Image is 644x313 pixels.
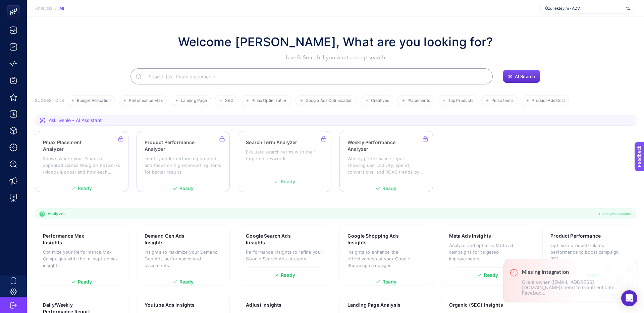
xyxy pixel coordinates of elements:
a: Weekly Performance AnalyzerWeekly performance report showing user activity, spend, conversions, a... [339,131,433,192]
span: Pmax Optimization [252,98,287,103]
span: Ready [484,273,498,277]
span: Ready [382,279,397,284]
span: Pmax terms [491,98,514,103]
span: SEO [225,98,233,103]
span: Budget Allocation [77,98,111,103]
span: / [55,5,57,11]
h3: Product Performance [550,233,601,239]
a: Google Search Ads InsightsPerformance insights to refine your Google Search Ads strategy.Ready [238,225,331,286]
h3: Demand Gen Ads Insights [145,233,201,246]
h3: Organic (SEO) Insights [449,302,503,308]
span: Ready [179,279,194,284]
p: Insights to maximize your Demand Gen Ads performance and placements. [145,249,222,269]
a: Product PerformanceOptimize product-related performance to boost campaign ROI.Ready [542,225,636,286]
a: Google Shopping Ads InsightsInsights to enhance the effectiveness of your Google Shopping campaig... [339,225,433,286]
span: Ready [78,279,92,284]
a: Product Performance AnalyzerIdentify underperforming products and focus on high-converting items ... [137,131,230,192]
input: Search [143,67,487,86]
h3: Meta Ads Insights [449,233,491,239]
span: Feedback [4,2,25,7]
h3: Youtube Ads Insights [145,302,195,308]
h3: Performance Max Insights [43,233,99,246]
button: AI Search [503,70,540,83]
h3: Adjust Insights [246,302,281,308]
p: Use AI Search if you want a deep search [178,54,493,62]
h1: Welcome [PERSON_NAME], What are you looking for? [178,33,493,51]
span: Creatives [371,98,389,103]
span: Ask Genie - AI Assistant [49,117,102,124]
span: Analysis [35,6,52,11]
h3: Google Shopping Ads Insights [347,233,405,246]
div: Open Intercom Messenger [621,290,637,306]
span: Google Ads Optimization [306,98,353,103]
span: Product Ads Cost [532,98,565,103]
h3: SUGGESTIONS [35,98,64,106]
a: Performance Max InsightsOptimize your Performance Max Campaigns with the in-depth pmax insights.R... [35,225,128,286]
a: Pmax Placement AnalyzerShows where your Pmax ads appeared across Google's networks (videos & apps... [35,131,128,192]
span: Özdilekteyim - ADV [545,6,624,11]
span: Performance Max [129,98,163,103]
p: Client owner ([EMAIL_ADDRESS][DOMAIN_NAME]) need to reauthenticate Facebook. [522,279,631,296]
h3: Google Search Ads Insights [246,233,303,246]
h3: Landing Page Analysis [347,302,400,308]
span: Top Products [448,98,473,103]
a: Demand Gen Ads InsightsInsights to maximize your Demand Gen Ads performance and placements.Ready [137,225,230,286]
p: Analyze and optimize Meta ad campaigns for targeted improvements. [449,242,527,262]
span: Analyzes [48,211,65,216]
div: All [59,6,69,11]
span: Landing Page [181,98,207,103]
p: Insights to enhance the effectiveness of your Google Shopping campaigns. [347,249,425,269]
p: Optimize product-related performance to boost campaign ROI. [550,242,628,262]
span: Placements [408,98,430,103]
span: 11 analyzes available [599,211,632,216]
p: Optimize your Performance Max Campaigns with the in-depth pmax insights. [43,249,120,269]
h3: Missing Integration [522,269,631,275]
p: Performance insights to refine your Google Search Ads strategy. [246,249,323,262]
span: Ready [281,273,295,277]
a: Meta Ads InsightsAnalyze and optimize Meta ad campaigns for targeted improvements.Ready [441,225,535,286]
img: svg%3e [626,5,630,12]
span: AI Search [515,74,535,79]
a: Search Term AnalyzerEvaluate search terms with their targeted keywordsReady [238,131,331,192]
